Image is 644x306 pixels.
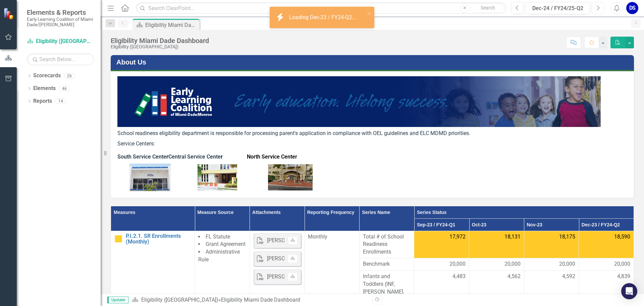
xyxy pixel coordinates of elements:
[206,241,246,247] span: Grant Agreement
[141,297,218,303] a: Eligibility ([GEOGRAPHIC_DATA])
[559,260,575,268] span: 20,000
[107,297,128,303] span: Updater
[129,164,171,191] img: 9ff+H86+knWt+9b3gAAAABJRU5ErkJggg==
[198,249,240,263] span: Administrative Rule
[267,273,362,281] div: [PERSON_NAME] ELC- [DATE] Recap.pdf
[481,5,495,10] span: Search
[267,237,351,245] div: [PERSON_NAME] ELC-[DATE] Recap
[524,231,579,258] td: Double-Click to Edit
[504,260,521,268] span: 20,000
[363,260,411,268] span: Benchmark
[268,164,313,190] img: Boq6CwCQOex5DFfkyUdXyzkUcjnkc9mUcjlBMZCPofMXD14nsp9CIgCim28n4KHYChY1OvwfF7PZ1LPzGdVoHBJy2S7zjA1T7...
[414,271,469,306] td: Double-Click to Edit
[449,260,466,268] span: 20,000
[469,231,524,258] td: Double-Click to Edit
[136,2,506,14] input: Search ClearPoint...
[221,297,300,303] div: Eligibility Miami Dade Dashboard
[3,7,16,20] img: ClearPoint Strategy
[414,231,469,258] td: Double-Click to Edit
[363,233,411,256] span: Total # of School Readiness Enrollments
[33,97,52,105] a: Reports
[504,233,521,241] span: 18,131
[117,76,601,127] img: BlueWELS
[116,58,631,66] h3: About Us
[55,98,66,104] div: 14
[524,271,579,306] td: Double-Click to Edit
[267,255,362,263] div: [PERSON_NAME] ELC- [DATE] Recap.pdf
[27,16,94,28] small: Early Learning Coalition of Miami Dade/[PERSON_NAME]
[579,258,634,271] td: Double-Click to Edit
[111,44,209,49] div: Eligibility ([GEOGRAPHIC_DATA])
[579,271,634,306] td: Double-Click to Edit
[117,154,221,160] strong: South Service Cente Central Service Cente
[126,233,191,245] a: P.I.2.1. SR Enrollments (Monthly)
[198,164,237,190] img: EUEX+d9o5Y0paotYbwAAAABJRU5ErkJggg==
[59,86,70,91] div: 46
[614,233,630,241] span: 18,590
[64,73,75,79] div: 26
[117,130,470,136] span: School readiness eligibility department is responsible for processing parent's application in com...
[132,296,367,304] div: »
[452,273,466,280] span: 4,483
[528,4,588,12] div: Dec-24 / FY24/25-Q2
[526,2,590,14] button: Dec-24 / FY24/25-Q2
[562,273,575,280] span: 4,592
[363,273,411,303] span: Infants and Toddlers (INF, [PERSON_NAME], 2YR)
[206,233,230,240] span: FL Statute
[614,260,630,268] span: 20,000
[27,8,94,16] span: Elements & Reports
[469,258,524,271] td: Double-Click to Edit
[27,38,94,45] a: Eligibility ([GEOGRAPHIC_DATA])
[166,154,168,160] span: r
[117,140,155,147] span: Service Centers:
[114,235,122,243] img: Caution
[469,271,524,306] td: Double-Click to Edit
[559,233,575,241] span: 18,175
[471,3,504,13] button: Search
[33,85,56,92] a: Elements
[507,273,521,280] span: 4,562
[145,21,198,29] div: Eligibility Miami Dade Dashboard
[626,2,638,14] button: DS
[289,14,358,21] div: Loading Dec-23 / FY24-Q2...
[33,72,61,80] a: Scorecards
[617,273,630,280] span: 4,839
[367,9,372,17] button: close
[414,258,469,271] td: Double-Click to Edit
[524,258,579,271] td: Double-Click to Edit
[579,231,634,258] td: Double-Click to Edit
[221,154,297,160] strong: r North Service Center
[308,233,356,241] div: Monthly
[111,37,209,44] div: Eligibility Miami Dade Dashboard
[449,233,466,241] span: 17,972
[621,283,637,299] div: Open Intercom Messenger
[27,53,94,65] input: Search Below...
